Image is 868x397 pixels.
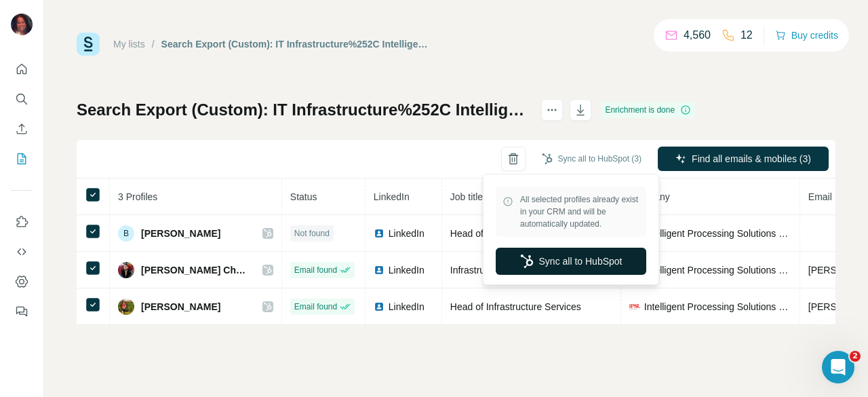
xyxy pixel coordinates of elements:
span: [PERSON_NAME] Chomber [141,263,249,277]
span: LinkedIn [389,263,425,277]
span: [PERSON_NAME] [141,300,220,314]
a: My lists [113,39,145,50]
span: LinkedIn [389,300,425,314]
span: [PERSON_NAME] [141,227,220,240]
img: Avatar [11,14,33,35]
div: Search Export (Custom): IT Infrastructure%252C Intelligent Processing Solutions Limited - [DATE] ... [161,37,431,51]
span: Infrastructure Project Manager [450,265,578,276]
img: Avatar [118,299,134,315]
button: Quick start [11,57,33,81]
span: All selected profiles already exist in your CRM and will be automatically updated. [520,193,639,230]
span: Status [290,191,317,202]
span: Intelligent Processing Solutions Limited [644,300,791,314]
button: Search [11,87,33,111]
span: Intelligent Processing Solutions Limited [644,263,791,277]
span: Head of IT [450,228,494,239]
span: Email found [294,264,337,276]
h1: Search Export (Custom): IT Infrastructure%252C Intelligent Processing Solutions Limited - [DATE] ... [77,99,529,121]
button: Sync all to HubSpot [496,248,646,275]
span: 3 Profiles [118,191,157,202]
button: actions [541,99,563,121]
button: Find all emails & mobiles (3) [658,147,829,171]
span: Email found [294,301,337,313]
p: 4,560 [684,27,711,43]
span: Head of Infrastructure Services [450,301,581,312]
img: LinkedIn logo [374,265,384,276]
div: Enrichment is done [601,102,695,118]
button: Dashboard [11,269,33,294]
span: 2 [850,351,861,362]
button: Use Surfe on LinkedIn [11,210,33,234]
img: company-logo [629,301,640,312]
button: Feedback [11,299,33,324]
iframe: Intercom live chat [822,351,854,383]
button: Enrich CSV [11,117,33,141]
button: Use Surfe API [11,240,33,264]
li: / [152,37,155,51]
img: Surfe Logo [77,33,100,56]
span: LinkedIn [374,191,410,202]
button: Sync all to HubSpot (3) [532,149,651,169]
button: My lists [11,147,33,171]
div: B [118,225,134,242]
img: LinkedIn logo [374,228,384,239]
span: Find all emails & mobiles (3) [692,152,811,166]
p: 12 [741,27,753,43]
img: Avatar [118,262,134,278]
span: Email [808,191,832,202]
img: LinkedIn logo [374,301,384,312]
span: Not found [294,227,330,240]
span: Intelligent Processing Solutions Limited [644,227,791,240]
span: LinkedIn [389,227,425,240]
span: Job title [450,191,483,202]
button: Buy credits [775,26,838,45]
